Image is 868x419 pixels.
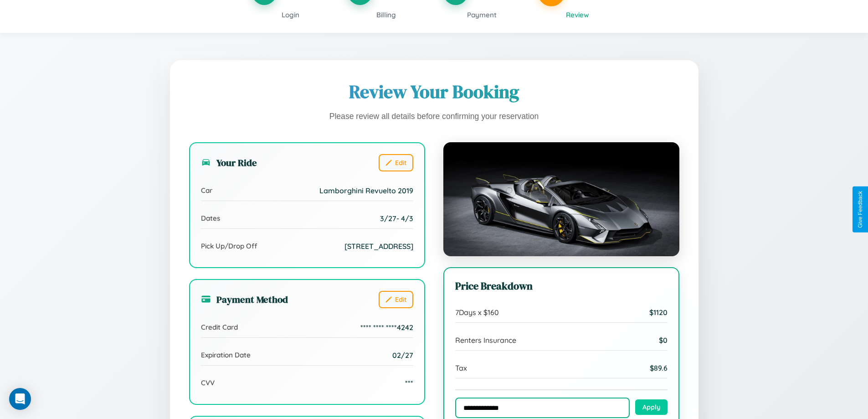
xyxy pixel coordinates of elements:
h3: Payment Method [201,293,288,306]
span: Lamborghini Revuelto 2019 [319,186,413,195]
span: Payment [467,10,497,19]
span: Login [282,10,299,19]
span: Expiration Date [201,351,251,359]
span: Credit Card [201,323,238,331]
span: 3 / 27 - 4 / 3 [380,214,413,223]
span: Car [201,186,212,195]
span: Billing [376,10,396,19]
span: Tax [455,363,467,372]
span: 02/27 [392,351,413,360]
span: $ 0 [659,336,668,345]
h1: Review Your Booking [189,79,679,104]
div: Open Intercom Messenger [9,388,31,410]
img: Lamborghini Revuelto [443,142,679,256]
button: Apply [635,399,668,415]
h3: Your Ride [201,156,257,169]
span: [STREET_ADDRESS] [344,242,413,251]
span: Pick Up/Drop Off [201,242,257,250]
span: Review [566,10,589,19]
span: $ 1120 [649,308,668,317]
span: Dates [201,214,220,222]
div: Give Feedback [857,191,863,228]
button: Edit [379,291,413,308]
span: CVV [201,378,215,387]
h3: Price Breakdown [455,279,668,293]
span: $ 89.6 [650,363,668,372]
p: Please review all details before confirming your reservation [189,109,679,124]
span: 7 Days x $ 160 [455,308,499,317]
span: Renters Insurance [455,336,516,345]
button: Edit [379,154,413,171]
